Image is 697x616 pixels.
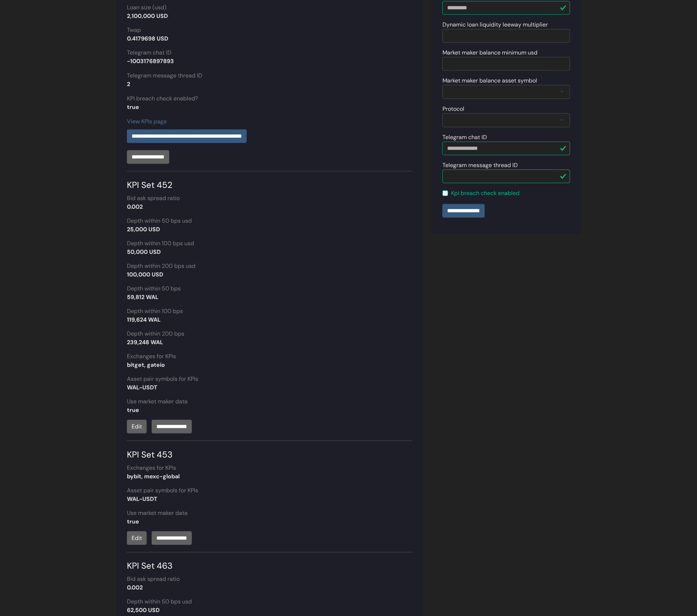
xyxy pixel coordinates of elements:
label: Telegram message thread ID [442,161,518,170]
strong: 0.002 [127,584,143,592]
label: Protocol [442,105,464,113]
label: Use market maker data [127,509,188,517]
label: Depth within 200 bps usd [127,262,195,270]
label: Use market maker data [127,397,188,406]
a: Edit [127,420,147,433]
label: Market maker balance asset symbol [442,76,537,85]
div: KPI Set 453 [127,441,412,461]
strong: 62,500 USD [127,607,160,614]
label: Depth within 100 bps [127,307,183,316]
a: View KPIs page [127,118,167,125]
strong: true [127,518,139,525]
label: Kpi breach check enabled [451,189,520,198]
strong: 100,000 USD [127,271,163,278]
div: KPI Set 452 [127,171,412,191]
strong: 2 [127,80,130,88]
strong: 119,624 WAL [127,316,161,323]
strong: -1003176897893 [127,57,174,65]
div: KPI Set 463 [127,552,412,573]
a: Edit [127,531,147,545]
label: Twap [127,26,141,34]
label: Depth within 100 bps usd [127,239,194,248]
strong: 239,248 WAL [127,338,163,346]
label: Market maker balance minimum usd [442,48,537,57]
label: Telegram chat ID [442,133,487,142]
strong: WAL-USDT [127,384,157,391]
label: Bid ask spread ratio [127,575,180,584]
strong: 2,100,000 USD [127,12,168,20]
label: Telegram message thread ID [127,71,202,80]
label: Depth within 50 bps usd [127,598,192,606]
strong: 0.4179698 USD [127,35,168,42]
strong: true [127,406,139,414]
label: Depth within 50 bps [127,284,181,293]
strong: bitget, gateio [127,361,165,369]
strong: 25,000 USD [127,226,160,233]
label: Depth within 50 bps usd [127,217,192,225]
label: Exchanges for KPIs [127,464,176,472]
label: Bid ask spread ratio [127,194,180,203]
label: Telegram chat ID [127,48,171,57]
label: Asset pair symbols for KPIs [127,375,198,383]
strong: 0.002 [127,203,143,210]
strong: bybit, mexc-global [127,473,180,480]
label: Depth within 200 bps [127,330,184,338]
strong: WAL-USDT [127,495,157,503]
strong: true [127,103,139,111]
strong: 59,812 WAL [127,293,158,301]
label: Dynamic loan liquidity leeway multiplier [442,20,548,29]
label: Asset pair symbols for KPIs [127,486,198,495]
label: Loan size (usd) [127,3,166,12]
strong: 50,000 USD [127,248,161,256]
label: Exchanges for KPIs [127,352,176,361]
label: KPI breach check enabled? [127,94,198,103]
